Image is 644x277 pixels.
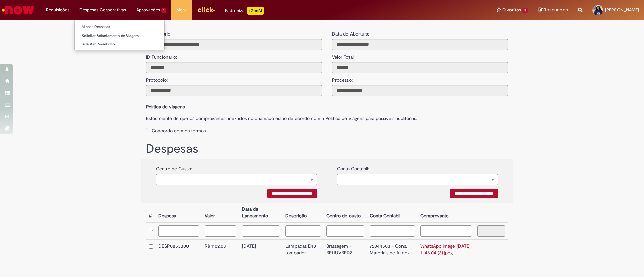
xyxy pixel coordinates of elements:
[337,162,369,172] label: Conta Contabil:
[156,174,317,185] a: Limpar campo {0}
[136,7,160,13] span: Aprovações
[75,41,164,48] a: Solicitar Reembolso
[225,7,264,15] div: Padroniza
[46,7,69,13] span: Requisições
[202,203,239,222] th: Valor
[79,7,126,13] span: Despesas Corporativas
[146,103,185,110] b: Política de viagens
[283,240,324,259] td: Lampadas E40 tombador
[197,5,215,15] img: click_logo_yellow_360x200.png
[146,203,156,222] th: #
[337,174,498,185] a: Limpar campo {0}
[176,7,187,13] span: More
[146,50,177,60] label: ID Funcionario:
[418,240,475,259] td: WhatsApp Image [DATE] 11.46.04 (3).jpeg
[146,73,168,83] label: Protocolo:
[332,73,353,83] label: Processo:
[75,32,164,40] a: Solicitar Adiantamento de Viagem
[605,7,639,13] span: [PERSON_NAME]
[74,20,165,50] ul: Despesas Corporativas
[283,203,324,222] th: Descrição
[367,240,418,259] td: 72044503 - Cons. Materiais de Almox.
[146,142,508,156] h1: Despesas
[332,50,354,60] label: Valor Total
[367,203,418,222] th: Conta Contabil
[332,30,369,37] label: Data de Abertura:
[202,240,239,259] td: R$ 1102.03
[247,7,264,15] p: +GenAi
[1,3,35,17] img: ServiceNow
[538,7,568,13] a: Rascunhos
[544,7,568,13] span: Rascunhos
[156,162,192,172] label: Centro de Custo:
[239,240,283,259] td: [DATE]
[152,127,206,134] label: Concordo com os termos
[75,23,164,31] a: Minhas Despesas
[522,8,528,13] span: 5
[324,203,367,222] th: Centro de custo
[420,243,471,256] a: WhatsApp Image [DATE] 11.46.04 (3).jpeg
[502,7,521,13] span: Favoritos
[146,112,508,122] label: Estou ciente de que os comprovantes anexados no chamado estão de acordo com a Politica de viagens...
[418,203,475,222] th: Comprovante
[156,240,202,259] td: DESP0853300
[239,203,283,222] th: Data de Lançamento
[161,8,166,13] span: 1
[156,203,202,222] th: Despesa
[324,240,367,259] td: Brassagem - BR11UVBR02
